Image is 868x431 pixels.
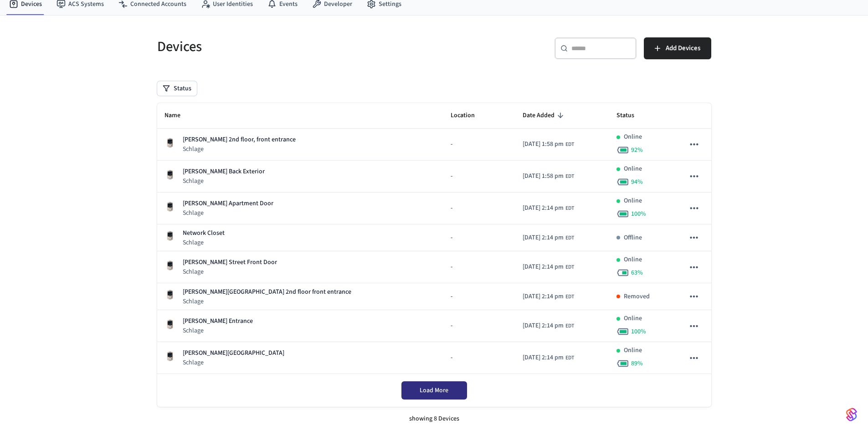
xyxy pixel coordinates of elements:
[523,292,564,301] span: [DATE] 2:14 pm
[523,292,574,301] div: America/New_York
[451,321,452,331] span: -
[523,171,574,181] div: America/New_York
[523,140,574,149] div: America/New_York
[183,297,351,306] p: Schlage
[164,351,175,362] img: Schlage Sense Smart Deadbolt with Camelot Trim, Front
[183,199,273,208] p: [PERSON_NAME] Apartment Door
[616,109,646,123] span: Status
[631,145,643,155] span: 92 %
[565,234,574,242] span: EDT
[523,321,574,331] div: America/New_York
[157,103,711,374] table: sticky table
[631,177,643,187] span: 94 %
[523,171,564,181] span: [DATE] 1:58 pm
[631,268,643,277] span: 63 %
[183,177,265,186] p: Schlage
[565,263,574,271] span: EDT
[164,109,192,123] span: Name
[644,37,711,59] button: Add Devices
[523,262,574,272] div: America/New_York
[164,137,175,148] img: Schlage Sense Smart Deadbolt with Camelot Trim, Front
[523,109,566,123] span: Date Added
[183,317,253,326] p: [PERSON_NAME] Entrance
[420,386,448,395] span: Load More
[164,319,175,330] img: Schlage Sense Smart Deadbolt with Camelot Trim, Front
[523,203,564,213] span: [DATE] 2:14 pm
[157,37,429,56] h5: Devices
[523,203,574,213] div: America/New_York
[164,201,175,212] img: Schlage Sense Smart Deadbolt with Camelot Trim, Front
[523,140,564,149] span: [DATE] 1:58 pm
[624,255,642,265] p: Online
[631,359,643,368] span: 89 %
[164,230,175,241] img: Schlage Sense Smart Deadbolt with Camelot Trim, Front
[451,292,452,301] span: -
[183,145,296,154] p: Schlage
[624,292,650,301] p: Removed
[183,208,273,218] p: Schlage
[624,164,642,174] p: Online
[565,204,574,213] span: EDT
[401,381,467,400] button: Load More
[846,407,857,422] img: SeamLogoGradient.69752ec5.svg
[523,233,574,243] div: America/New_York
[565,322,574,330] span: EDT
[451,171,452,181] span: -
[164,169,175,180] img: Schlage Sense Smart Deadbolt with Camelot Trim, Front
[451,140,452,149] span: -
[523,321,564,331] span: [DATE] 2:14 pm
[565,140,574,149] span: EDT
[523,262,564,272] span: [DATE] 2:14 pm
[523,353,564,363] span: [DATE] 2:14 pm
[624,196,642,206] p: Online
[183,267,277,276] p: Schlage
[183,358,284,367] p: Schlage
[631,209,646,218] span: 100 %
[183,326,253,335] p: Schlage
[183,258,277,267] p: [PERSON_NAME] Street Front Door
[164,260,175,271] img: Schlage Sense Smart Deadbolt with Camelot Trim, Front
[183,238,225,247] p: Schlage
[451,203,452,213] span: -
[523,233,564,243] span: [DATE] 2:14 pm
[157,407,711,431] div: showing 8 Devices
[157,81,197,96] button: Status
[624,346,642,355] p: Online
[565,172,574,181] span: EDT
[624,314,642,323] p: Online
[523,353,574,363] div: America/New_York
[183,228,225,238] p: Network Closet
[565,293,574,301] span: EDT
[451,109,487,123] span: Location
[451,262,452,272] span: -
[451,353,452,363] span: -
[183,167,265,177] p: [PERSON_NAME] Back Exterior
[451,233,452,243] span: -
[666,42,700,54] span: Add Devices
[183,135,296,145] p: [PERSON_NAME] 2nd floor, front entrance
[565,354,574,362] span: EDT
[183,287,351,297] p: [PERSON_NAME][GEOGRAPHIC_DATA] 2nd floor front entrance
[624,233,642,243] p: Offline
[624,132,642,142] p: Online
[183,348,284,358] p: [PERSON_NAME][GEOGRAPHIC_DATA]
[631,327,646,336] span: 100 %
[164,289,175,300] img: Schlage Sense Smart Deadbolt with Camelot Trim, Front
